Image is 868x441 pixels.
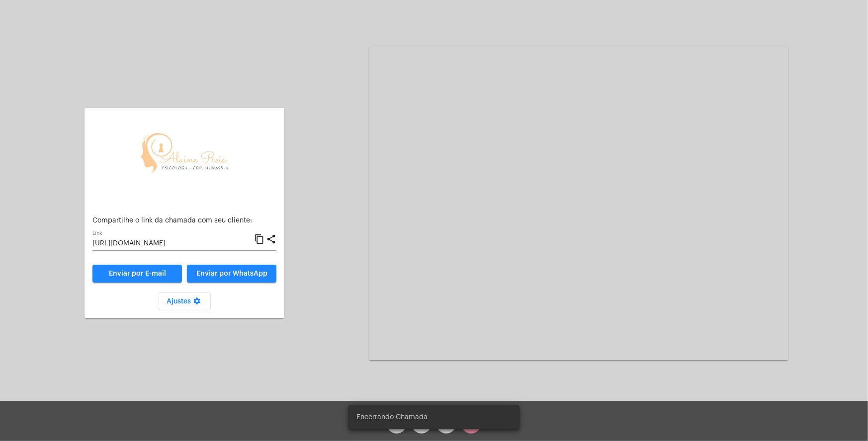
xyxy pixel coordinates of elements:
[167,298,203,305] span: Ajustes
[109,270,166,277] span: Enviar por E-mail
[356,412,428,422] span: Encerrando Chamada
[135,116,234,200] img: a308c1d8-3e78-dbfd-0328-a53a29ea7b64.jpg
[92,265,182,283] a: Enviar por E-mail
[254,233,264,245] mat-icon: content_copy
[187,265,276,283] button: Enviar por WhatsApp
[266,233,276,245] mat-icon: share
[196,270,267,277] span: Enviar por WhatsApp
[159,293,211,310] button: Ajustes
[191,297,203,309] mat-icon: settings
[92,217,276,224] p: Compartilhe o link da chamada com seu cliente:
